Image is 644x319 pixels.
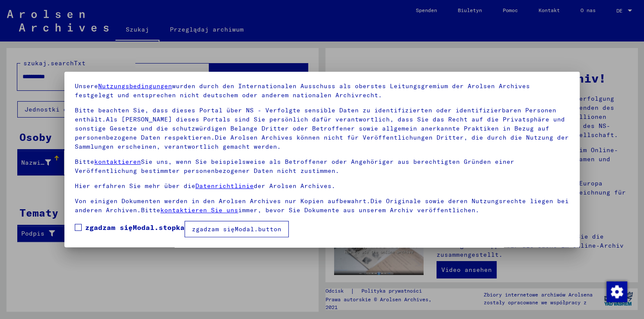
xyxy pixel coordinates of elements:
[94,158,141,166] a: kontaktieren
[75,182,569,191] p: Hier erfahren Sie mehr über die der Arolsen Archives.
[98,82,172,90] a: Nutzungsbedingungen
[75,106,569,151] p: Bitte beachten Sie, dass dieses Portal über NS - Verfolgte sensible Daten zu identifizierten oder...
[195,182,254,190] a: Datenrichtlinie
[75,82,569,100] p: Unsere wurden durch den Internationalen Ausschuss als oberstes Leitungsgremium der Arolsen Archiv...
[75,197,569,215] p: Von einigen Dokumenten werden in den Arolsen Archives nur Kopien aufbewahrt.Die Originale sowie d...
[606,281,627,302] div: Zmienić zgodę
[185,221,289,237] button: zgadzam sięModal.button
[75,157,569,175] p: Bitte Sie uns, wenn Sie beispielsweise als Betroffener oder Angehöriger aus berechtigten Gründen ...
[160,206,238,214] a: kontaktieren Sie uns
[606,281,627,302] img: Zmienić zgodę
[85,222,185,233] span: zgadzam sięModal.stopka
